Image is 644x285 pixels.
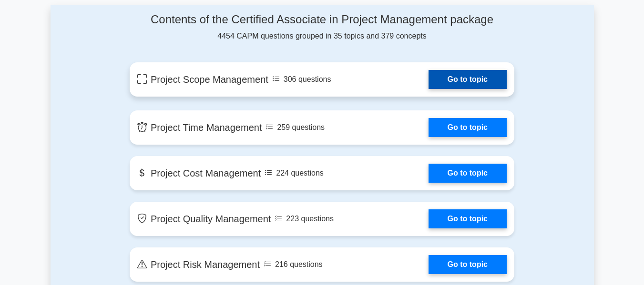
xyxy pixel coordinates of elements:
a: Go to topic [429,255,507,274]
div: 4454 CAPM questions grouped in 35 topics and 379 concepts [130,13,514,42]
a: Go to topic [429,209,507,228]
h4: Contents of the Certified Associate in Project Management package [130,13,514,27]
a: Go to topic [429,70,507,89]
a: Go to topic [429,164,507,183]
a: Go to topic [429,118,507,137]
